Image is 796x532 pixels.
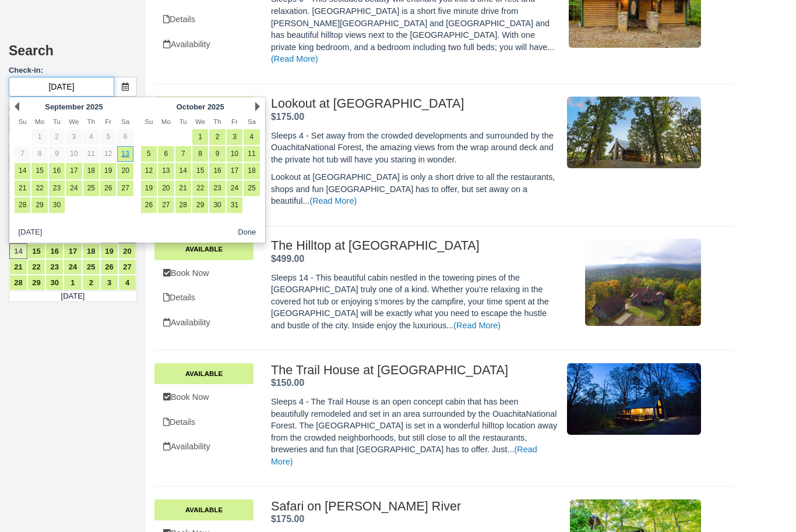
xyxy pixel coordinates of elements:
[9,44,137,65] h2: Search
[271,499,558,513] h2: Safari on [PERSON_NAME] River
[117,163,133,179] a: 20
[154,385,253,409] a: Book Now
[31,180,47,196] a: 22
[27,275,45,290] a: 29
[209,197,225,213] a: 30
[227,197,242,213] a: 31
[9,275,27,290] a: 28
[66,180,82,196] a: 24
[209,129,225,145] a: 2
[271,514,304,524] strong: Price: $175
[192,197,208,213] a: 29
[453,321,501,330] a: (Read More)
[45,102,84,111] span: September
[154,311,253,335] a: Availability
[49,146,65,162] a: 9
[49,197,65,213] a: 30
[100,275,118,290] a: 3
[100,259,118,275] a: 26
[271,239,558,253] h2: The Hilltop at [GEOGRAPHIC_DATA]
[117,129,133,145] a: 6
[105,118,111,125] span: Friday
[45,243,64,259] a: 16
[145,118,153,125] span: Sunday
[248,118,256,125] span: Saturday
[141,197,157,213] a: 26
[19,118,27,125] span: Sunday
[209,180,225,196] a: 23
[118,275,136,290] a: 4
[64,259,82,275] a: 24
[244,129,259,145] a: 4
[175,163,191,179] a: 14
[117,146,133,162] a: 13
[100,163,116,179] a: 19
[154,261,253,285] a: Book Now
[244,146,259,162] a: 11
[118,243,136,259] a: 20
[31,197,47,213] a: 29
[154,286,253,310] a: Details
[31,129,47,145] a: 1
[158,146,174,162] a: 6
[207,102,224,111] span: 2025
[271,378,304,388] strong: Price: $150
[175,146,191,162] a: 7
[175,180,191,196] a: 21
[271,445,537,466] a: (Read More)
[585,239,701,326] img: M124-1
[15,180,30,196] a: 21
[233,225,260,240] button: Done
[195,118,205,125] span: Wednesday
[31,163,47,179] a: 15
[83,180,99,196] a: 25
[82,243,100,259] a: 18
[227,129,242,145] a: 3
[100,146,116,162] a: 12
[64,275,82,290] a: 1
[64,243,82,259] a: 17
[86,102,103,111] span: 2025
[154,410,253,434] a: Details
[154,8,253,31] a: Details
[14,225,47,240] button: [DATE]
[49,163,65,179] a: 16
[9,243,27,259] a: 14
[82,259,100,275] a: 25
[154,33,253,56] a: Availability
[83,146,99,162] a: 11
[213,118,221,125] span: Thursday
[271,97,558,111] h2: Lookout at [GEOGRAPHIC_DATA]
[175,197,191,213] a: 28
[141,146,157,162] a: 5
[83,163,99,179] a: 18
[66,146,82,162] a: 10
[154,239,253,260] a: Available
[15,102,19,111] a: Prev
[141,180,157,196] a: 19
[255,102,260,111] a: Next
[49,180,65,196] a: 23
[192,180,208,196] a: 22
[35,118,44,125] span: Monday
[53,118,61,125] span: Tuesday
[209,163,225,179] a: 16
[271,363,558,377] h2: The Trail House at [GEOGRAPHIC_DATA]
[45,259,64,275] a: 23
[118,259,136,275] a: 27
[177,102,206,111] span: October
[83,129,99,145] a: 4
[192,146,208,162] a: 8
[209,146,225,162] a: 9
[158,197,174,213] a: 27
[227,180,242,196] a: 24
[154,363,253,384] a: Available
[15,197,30,213] a: 28
[27,259,45,275] a: 22
[567,97,701,168] img: M125-2
[100,243,118,259] a: 19
[69,118,79,125] span: Wednesday
[66,129,82,145] a: 3
[66,163,82,179] a: 17
[45,275,64,290] a: 30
